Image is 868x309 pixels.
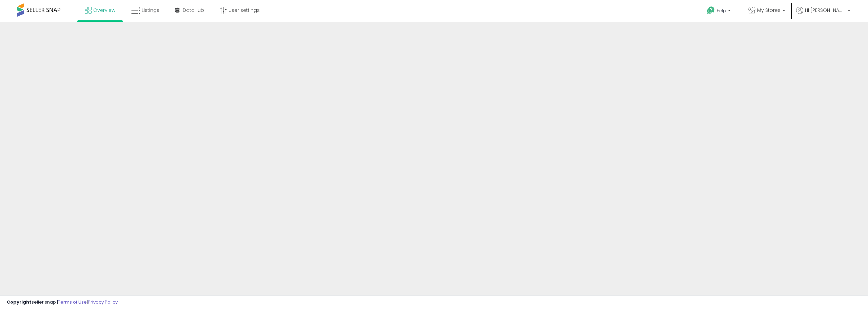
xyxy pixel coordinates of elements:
[707,6,715,15] i: Get Help
[757,7,781,14] span: My Stores
[93,7,115,14] span: Overview
[88,299,118,305] a: Privacy Policy
[796,7,850,22] a: Hi [PERSON_NAME]
[183,7,204,14] span: DataHub
[7,299,118,306] div: seller snap | |
[58,299,87,305] a: Terms of Use
[7,299,32,305] strong: Copyright
[702,1,737,22] a: Help
[805,7,846,14] span: Hi [PERSON_NAME]
[717,8,726,14] span: Help
[142,7,159,14] span: Listings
